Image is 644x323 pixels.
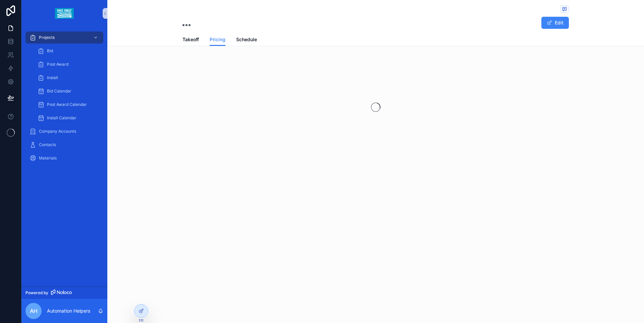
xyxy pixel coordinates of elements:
a: Bid [34,45,103,57]
a: Takeoff [182,34,199,47]
span: Post Award Calendar [47,102,87,107]
span: Post Award [47,62,68,67]
a: Materials [25,152,103,164]
a: Company Accounts [25,125,103,137]
span: Install [47,75,58,80]
a: Schedule [236,34,257,47]
a: Pricing [210,34,225,46]
span: Powered by [25,290,48,296]
span: Pricing [210,36,225,43]
div: scrollable content [21,27,107,173]
span: Company Accounts [39,129,76,134]
span: Bid Calendar [47,88,71,94]
span: Materials [39,155,57,161]
a: Powered by [21,286,107,299]
a: Post Award Calendar [34,99,103,111]
span: Takeoff [182,36,199,43]
a: Projects [25,31,103,44]
img: App logo [55,8,73,19]
a: Install [34,72,103,84]
span: AH [30,307,38,315]
button: Edit [541,17,569,29]
span: Schedule [236,36,257,43]
span: Bid [47,48,53,54]
a: Contacts [25,139,103,151]
a: Post Award [34,58,103,70]
span: Install Calendar [47,115,76,121]
p: Automation Helpers [47,308,90,314]
span: Contacts [39,142,56,147]
span: Projects [39,35,55,40]
a: Install Calendar [34,112,103,124]
a: Bid Calendar [34,85,103,97]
